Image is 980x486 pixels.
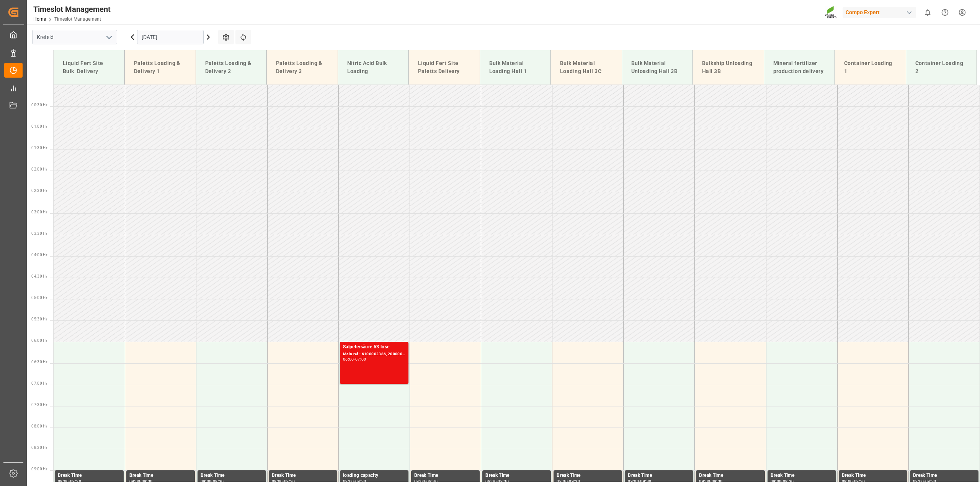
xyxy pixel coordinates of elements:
div: Timeslot Management [33,3,111,15]
span: 03:30 Hr [31,231,47,236]
div: Break Time [557,472,619,479]
div: Liquid Fert Site Bulk Delivery [60,56,118,78]
div: 09:30 [854,479,865,483]
a: Home [33,16,46,22]
div: Break Time [414,472,477,479]
div: 09:30 [355,479,366,483]
span: 02:30 Hr [31,189,47,193]
div: - [354,358,355,361]
div: - [283,479,284,483]
div: Bulk Material Loading Hall 1 [486,56,545,78]
span: 06:00 Hr [31,338,47,343]
div: Bulk Material Loading Hall 3C [557,56,616,78]
div: - [140,479,141,483]
div: Paletts Loading & Delivery 3 [273,56,332,78]
button: show 0 new notifications [919,4,936,21]
span: 07:30 Hr [31,403,47,407]
button: Help Center [936,4,954,21]
div: 09:00 [343,479,354,483]
div: 09:30 [426,479,438,483]
div: Salpetersäure 53 lose [343,343,405,351]
div: 09:00 [557,479,568,483]
div: - [710,479,711,483]
img: Screenshot%202023-09-29%20at%2010.02.21.png_1712312052.png [825,6,837,19]
div: 09:30 [712,479,723,483]
div: 07:00 [355,358,366,361]
div: 09:30 [569,479,580,483]
span: 06:30 Hr [31,360,47,364]
div: Main ref : 6100002386, 2000001993 [343,351,405,358]
div: - [639,479,640,483]
div: 09:00 [129,479,140,483]
div: Break Time [272,472,334,479]
div: 09:00 [414,479,425,483]
div: - [69,479,70,483]
div: Break Time [58,472,121,479]
span: 00:30 Hr [31,103,47,107]
div: 09:00 [485,479,497,483]
span: 05:30 Hr [31,317,47,321]
div: Compo Expert [843,7,916,18]
div: 09:00 [842,479,853,483]
div: Container Loading 2 [912,56,971,78]
div: - [211,479,212,483]
div: 09:30 [783,479,794,483]
div: Nitric Acid Bulk Loading [344,56,403,78]
div: Break Time [842,472,904,479]
div: 09:30 [70,479,81,483]
div: 09:30 [142,479,153,483]
span: 01:30 Hr [31,146,47,150]
span: 04:30 Hr [31,274,47,278]
div: - [924,479,925,483]
span: 08:00 Hr [31,424,47,428]
div: 09:30 [213,479,224,483]
div: Bulkship Unloading Hall 3B [699,56,758,78]
div: 09:30 [640,479,651,483]
input: Type to search/select [32,30,117,44]
div: 09:30 [498,479,509,483]
span: 08:30 Hr [31,445,47,450]
button: Compo Expert [843,5,919,20]
div: Break Time [699,472,761,479]
div: 09:00 [272,479,283,483]
button: open menu [103,31,114,43]
div: loading capacity [343,472,405,479]
span: 04:00 Hr [31,253,47,257]
div: - [568,479,569,483]
div: 09:00 [58,479,69,483]
input: DD.MM.YYYY [137,30,204,44]
div: Break Time [129,472,192,479]
div: Container Loading 1 [841,56,900,78]
span: 05:00 Hr [31,296,47,300]
div: 09:00 [771,479,782,483]
div: Liquid Fert Site Paletts Delivery [415,56,474,78]
div: - [781,479,782,483]
div: - [853,479,854,483]
div: 09:00 [201,479,212,483]
div: 09:00 [913,479,924,483]
div: Paletts Loading & Delivery 1 [131,56,189,78]
div: Break Time [628,472,690,479]
div: 09:30 [284,479,295,483]
div: Mineral fertilizer production delivery [770,56,829,78]
span: 09:00 Hr [31,467,47,471]
div: Break Time [485,472,548,479]
div: Paletts Loading & Delivery 2 [202,56,261,78]
div: - [425,479,426,483]
div: 09:30 [925,479,936,483]
div: Bulk Material Unloading Hall 3B [628,56,687,78]
div: Break Time [201,472,263,479]
div: 06:00 [343,358,354,361]
div: - [354,479,355,483]
div: - [497,479,498,483]
span: 07:00 Hr [31,381,47,385]
div: 09:00 [628,479,639,483]
span: 02:00 Hr [31,167,47,171]
span: 03:00 Hr [31,210,47,214]
div: Break Time [913,472,975,479]
div: 09:00 [699,479,710,483]
div: Break Time [771,472,833,479]
span: 01:00 Hr [31,124,47,128]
